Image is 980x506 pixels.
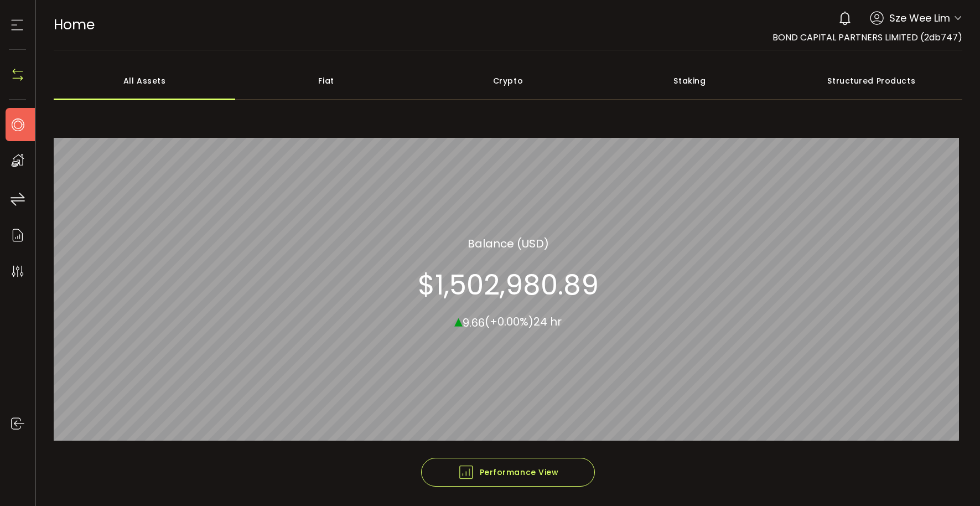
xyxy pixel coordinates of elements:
[848,386,980,506] iframe: Chat Widget
[599,61,780,100] div: Staking
[54,15,95,34] span: Home
[485,314,533,329] span: (+0.00%)
[848,386,980,506] div: 聊天小工具
[9,66,26,83] img: N4P5cjLOiQAAAABJRU5ErkJggg==
[781,61,962,100] div: Structured Products
[235,61,417,100] div: Fiat
[421,458,595,487] button: Performance View
[889,11,950,25] span: Sze Wee Lim
[772,31,962,44] span: BOND CAPITAL PARTNERS LIMITED (2db747)
[417,61,599,100] div: Crypto
[418,268,599,301] section: $1,502,980.89
[468,235,549,251] section: Balance (USD)
[54,61,235,100] div: All Assets
[454,308,463,332] span: ▴
[463,314,485,330] span: 9.66
[533,314,562,329] span: 24 hr
[458,464,559,481] span: Performance View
